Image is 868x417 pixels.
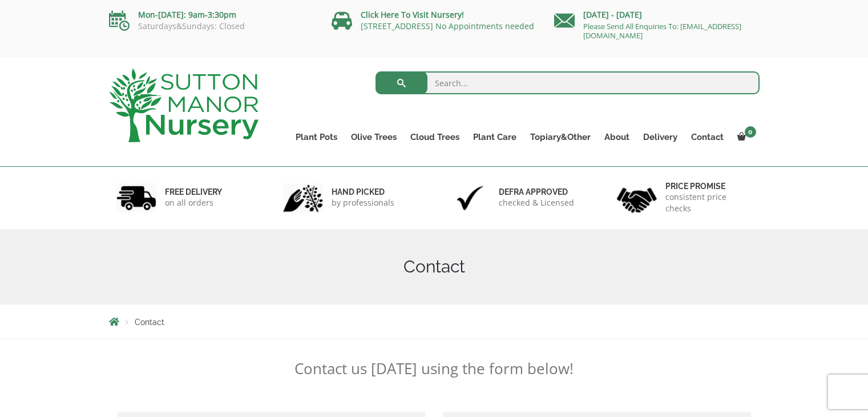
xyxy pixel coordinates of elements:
[730,129,760,145] a: 0
[583,21,741,41] a: Please Send All Enquiries To: [EMAIL_ADDRESS][DOMAIN_NAME]
[109,22,314,31] p: Saturdays&Sundays: Closed
[109,69,259,142] img: logo
[344,129,403,145] a: Olive Trees
[283,183,323,212] img: 2.jpg
[109,359,760,378] p: Contact us [DATE] using the form below!
[109,8,314,22] p: Mon-[DATE]: 9am-3:30pm
[745,126,756,138] span: 0
[289,129,344,145] a: Plant Pots
[403,129,466,145] a: Cloud Trees
[135,318,164,327] span: Contact
[165,197,222,209] p: on all orders
[636,129,684,145] a: Delivery
[466,129,523,145] a: Plant Care
[361,21,534,31] a: [STREET_ADDRESS] No Appointments needed
[684,129,730,145] a: Contact
[665,181,752,191] h6: Price promise
[499,187,574,197] h6: Defra approved
[523,129,597,145] a: Topiary&Other
[116,183,156,212] img: 1.jpg
[165,187,222,197] h6: FREE DELIVERY
[332,197,394,209] p: by professionals
[332,187,394,197] h6: hand picked
[361,9,464,20] a: Click Here To Visit Nursery!
[665,191,752,214] p: consistent price checks
[376,71,760,94] input: Search...
[450,183,490,212] img: 3.jpg
[109,256,760,277] h1: Contact
[617,181,657,215] img: 4.jpg
[554,8,760,22] p: [DATE] - [DATE]
[499,197,574,209] p: checked & Licensed
[109,317,760,326] nav: Breadcrumbs
[597,129,636,145] a: About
